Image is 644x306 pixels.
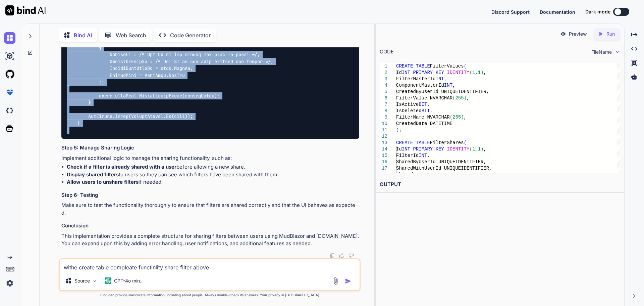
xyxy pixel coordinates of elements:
span: 1 [478,70,480,75]
button: Discord Support [491,8,530,15]
span: TABLE [416,63,430,69]
div: 12 [380,133,387,140]
span: KEY [435,70,444,75]
span: , [444,76,446,82]
span: IDENTITY [447,70,469,75]
p: Bind AI [74,31,92,39]
span: FilterName NVARCHAR [396,115,450,120]
span: 1 [472,70,475,75]
div: CODE [380,48,394,56]
span: , [452,83,455,88]
span: Id [396,146,402,152]
div: 15 [380,152,387,159]
img: dislike [348,253,354,258]
span: , [475,146,478,152]
div: 1 [380,63,387,70]
p: Implement additional logic to manage the sharing functionality, such as: [61,155,359,162]
span: ) [464,95,466,101]
span: INT [419,153,427,158]
span: Discord Support [491,9,530,15]
span: FilterMasterId [396,76,436,82]
span: IsActive [396,102,419,107]
p: GPT-4o min.. [114,277,143,284]
span: TABLE [416,140,430,145]
div: 13 [380,140,387,146]
span: , [430,108,432,114]
span: ( [452,95,455,101]
span: Dark mode [585,8,610,15]
span: 1 [478,146,480,152]
span: FilterId [396,153,419,158]
h3: Step 6: Testing [61,191,359,199]
span: CreatedByUserId UNIQUEIDENTIFIER, [396,89,489,94]
div: 2 [380,70,387,76]
strong: Allow users to unshare filters [67,179,139,185]
span: ComponentMasterId [396,83,444,88]
h2: OUTPUT [376,177,624,192]
div: 3 [380,76,387,82]
div: 8 [380,108,387,114]
img: copy [330,253,335,258]
li: before allowing a new share. [67,163,359,171]
span: ) [396,127,399,133]
img: ai-studio [4,50,15,62]
p: Make sure to test the functionality thoroughly to ensure that filters are shared correctly and th... [61,202,359,217]
span: SharedDate DATETIME, [396,172,452,177]
p: Code Generator [170,31,211,39]
span: Id [396,70,402,75]
p: Source [74,277,90,284]
button: Documentation [540,8,575,15]
div: 17 [380,165,387,172]
span: 255 [452,115,461,120]
li: to users so they can see which filters have been shared with them. [67,171,359,179]
span: ) [481,70,483,75]
span: ( [464,63,466,69]
img: Bind AI [5,5,46,15]
span: ; [399,127,401,133]
span: CREATE [396,63,413,69]
p: Preview [569,31,587,37]
div: 7 [380,101,387,108]
span: BIT [419,102,427,107]
div: 6 [380,95,387,101]
div: 18 [380,172,387,178]
span: INT [401,70,410,75]
span: FileName [591,49,612,55]
img: GPT-4o mini [105,277,111,284]
img: chat [4,32,15,44]
div: 14 [380,146,387,152]
span: FilterValue NVARCHAR [396,95,452,101]
strong: Display shared filters [67,171,119,178]
h3: Conclusion [61,222,359,230]
p: This implementation provides a complete structure for sharing filters between users using MudBlaz... [61,232,359,248]
span: ) [481,146,483,152]
span: CREATE [396,140,413,145]
span: PRIMARY [413,146,433,152]
img: Pick Models [92,278,98,284]
span: ( [464,140,466,145]
div: 9 [380,114,387,121]
img: preview [560,31,566,37]
span: Documentation [540,9,575,15]
span: ( [469,146,472,152]
span: BIT [421,108,430,114]
span: , [483,146,486,152]
img: like [339,253,344,258]
span: , [483,70,486,75]
strong: Check if a filter is already shared with a user [67,164,176,170]
span: , [427,102,430,107]
span: IDENTITY [447,146,469,152]
span: INT [444,83,452,88]
span: KEY [435,146,444,152]
p: Run [606,31,615,37]
li: if needed. [67,178,359,186]
span: 1 [472,146,475,152]
h3: Step 5: Manage Sharing Logic [61,144,359,152]
div: 4 [380,82,387,89]
img: darkCloudIdeIcon [4,105,15,116]
p: Web Search [116,31,146,39]
span: , [475,70,478,75]
img: chevron down [614,49,620,55]
span: IsDeleted [396,108,422,114]
span: ( [469,70,472,75]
